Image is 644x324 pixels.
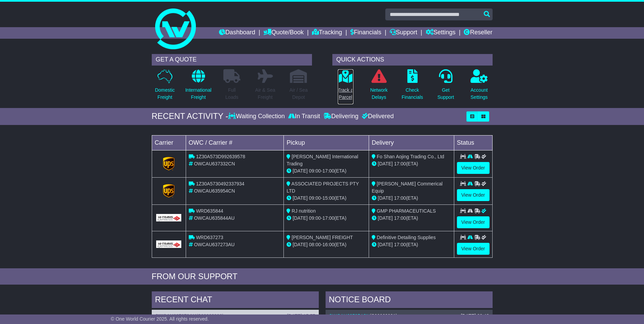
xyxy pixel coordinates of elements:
a: InternationalFreight [185,69,212,105]
span: GMP PHARMACEUTICALS [377,208,436,214]
a: Financials [350,27,381,39]
div: In Transit [287,113,322,120]
td: OWC / Carrier # [186,135,284,150]
td: Pickup [284,135,369,150]
span: 15:00 [323,195,334,201]
a: View Order [457,243,490,255]
div: - (ETA) [287,241,366,248]
span: Definitive Detailing Supplies [377,235,436,240]
span: © One World Courier 2025. All rights reserved. [111,316,209,322]
a: NetworkDelays [370,69,388,105]
span: OWCAU635844AU [194,215,235,221]
div: - (ETA) [287,215,366,222]
div: Delivered [360,113,394,120]
span: 17:00 [323,168,334,174]
a: View Order [457,162,490,174]
div: RECENT ACTIVITY - [152,111,228,121]
a: AccountSettings [470,69,488,105]
div: (ETA) [372,241,451,248]
span: Fo Shan Aojing Trading Co., Ltd [377,154,444,159]
span: [PERSON_NAME] International Trading [287,154,358,166]
img: GetCarrierServiceLogo [156,240,182,248]
span: [DATE] [293,215,308,221]
div: [DATE] 09:42 [461,313,489,319]
span: S00063081 [371,313,396,319]
a: Tracking [312,27,342,39]
div: [DATE] 15:57 [287,313,315,319]
span: [DATE] [378,161,393,166]
div: RECENT CHAT [152,291,319,310]
p: International Freight [185,87,211,101]
a: Reseller [464,27,492,39]
a: Dashboard [219,27,255,39]
a: View Order [457,189,490,201]
a: DomesticFreight [154,69,175,105]
span: 1Z30A573D992639578 [196,154,245,159]
span: 09:00 [309,215,321,221]
a: CheckFinancials [401,69,423,105]
td: Status [454,135,492,150]
p: Domestic Freight [155,87,174,101]
span: [DATE] [293,168,308,174]
p: Network Delays [370,87,387,101]
span: ASSOCIATED PROJECTS PTY LTD [287,181,359,194]
span: 1Z30A5730492337934 [196,181,244,186]
img: GetCarrierServiceLogo [163,184,174,198]
a: Settings [426,27,456,39]
span: [PERSON_NAME] FREIGHT [292,235,353,240]
span: RJ nutrition [292,208,316,214]
div: ( ) [329,313,489,319]
span: WRD637273 [196,235,223,240]
a: GetSupport [437,69,454,105]
div: ( ) [155,313,315,319]
div: - (ETA) [287,195,366,202]
td: Carrier [152,135,186,150]
div: FROM OUR SUPPORT [152,272,493,282]
img: GetCarrierServiceLogo [156,214,182,221]
span: OWCAU637273AU [194,242,235,247]
p: Air / Sea Depot [290,87,308,101]
a: Track aParcel [337,69,354,105]
span: 17:00 [394,161,406,166]
div: (ETA) [372,160,451,167]
a: View Order [457,216,490,228]
span: OWCAU637332CN [194,161,235,166]
span: [DATE] [293,195,308,201]
span: [DATE] [378,215,393,221]
p: Full Loads [223,87,240,101]
span: WRD635844 [196,208,223,214]
span: [PERSON_NAME] Commerical Equip [372,181,443,194]
div: NOTICE BOARD [326,291,493,310]
span: 16:00 [323,242,334,247]
p: Get Support [437,87,454,101]
div: Delivering [322,113,360,120]
p: Air & Sea Freight [255,87,275,101]
span: 09:00 [309,168,321,174]
td: Delivery [369,135,454,150]
span: 09:00 [309,195,321,201]
span: S00063000 [198,313,222,319]
span: 17:00 [394,195,406,201]
a: OWCAU637273AU [155,313,196,319]
a: Quote/Book [263,27,303,39]
span: 17:00 [323,215,334,221]
p: Track a Parcel [338,87,353,101]
p: Account Settings [471,87,488,101]
a: OWCAU635954CN [329,313,370,319]
span: [DATE] [378,242,393,247]
span: 17:00 [394,242,406,247]
div: (ETA) [372,215,451,222]
span: 17:00 [394,215,406,221]
div: Waiting Collection [228,113,286,120]
p: Check Financials [402,87,423,101]
div: - (ETA) [287,167,366,175]
div: (ETA) [372,195,451,202]
img: GetCarrierServiceLogo [163,157,174,170]
span: 08:00 [309,242,321,247]
a: Support [390,27,417,39]
div: QUICK ACTIONS [332,54,493,66]
span: [DATE] [293,242,308,247]
div: GET A QUOTE [152,54,312,66]
span: [DATE] [378,195,393,201]
span: OWCAU635954CN [194,188,235,194]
